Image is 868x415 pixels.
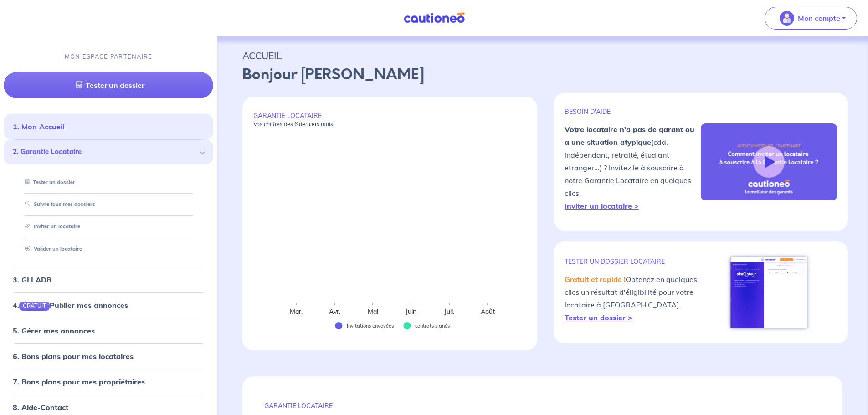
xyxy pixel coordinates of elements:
[444,307,454,316] text: Juil.
[565,125,694,147] strong: Votre locataire n'a pas de garant ou a une situation atypique
[4,72,213,98] a: Tester un dossier
[4,118,213,136] div: 1. Mon Accueil
[565,257,701,266] p: TESTER un dossier locataire
[400,12,468,24] img: Cautioneo
[65,52,153,61] p: MON ESPACE PARTENAIRE
[565,313,632,322] a: Tester un dossier >
[13,275,51,284] a: 3. GLI ADB
[565,201,639,210] a: Inviter un locataire >
[13,301,128,310] a: 4.GRATUITPublier mes annonces
[21,246,82,252] a: Valider un locataire
[290,307,303,316] text: Mar.
[565,108,701,116] p: BESOIN D'AIDE
[15,175,202,190] div: Tester un dossier
[242,64,842,86] p: Bonjour [PERSON_NAME]
[13,326,95,335] a: 5. Gérer mes annonces
[565,123,701,212] p: (cdd, indépendant, retraité, étudiant étranger...) ? Invitez le à souscrire à notre Garantie Loca...
[780,11,794,26] img: illu_account_valid_menu.svg
[21,201,95,208] a: Suivre tous mes dossiers
[726,252,812,333] img: simulateur.png
[4,347,213,365] div: 6. Bons plans pour mes locataires
[13,352,134,361] a: 6. Bons plans pour mes locataires
[4,271,213,289] div: 3. GLI ADB
[242,47,842,64] p: ACCUEIL
[765,7,857,30] button: illu_account_valid_menu.svgMon compte
[13,147,197,157] span: 2. Garantie Locataire
[21,179,75,185] a: Tester un dossier
[15,197,202,212] div: Suivre tous mes dossiers
[264,402,821,410] p: GARANTIE LOCATAIRE
[701,123,837,200] img: video-gli-new-none.jpg
[13,403,68,412] a: 8. Aide-Contact
[4,139,213,164] div: 2. Garantie Locataire
[565,275,626,284] em: Gratuit et rapide !
[329,307,340,316] text: Avr.
[15,219,202,234] div: Inviter un locataire
[253,121,333,128] em: Vos chiffres des 6 derniers mois
[13,377,145,386] a: 7. Bons plans pour mes propriétaires
[13,122,64,131] a: 1. Mon Accueil
[253,112,526,128] p: GARANTIE LOCATAIRE
[15,241,202,256] div: Valider un locataire
[405,307,416,316] text: Juin
[4,322,213,340] div: 5. Gérer mes annonces
[4,296,213,314] div: 4.GRATUITPublier mes annonces
[21,223,80,230] a: Inviter un locataire
[565,273,701,324] p: Obtenez en quelques clics un résultat d'éligibilité pour votre locataire à [GEOGRAPHIC_DATA].
[4,373,213,391] div: 7. Bons plans pour mes propriétaires
[798,13,840,24] p: Mon compte
[368,307,378,316] text: Mai
[481,307,495,316] text: Août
